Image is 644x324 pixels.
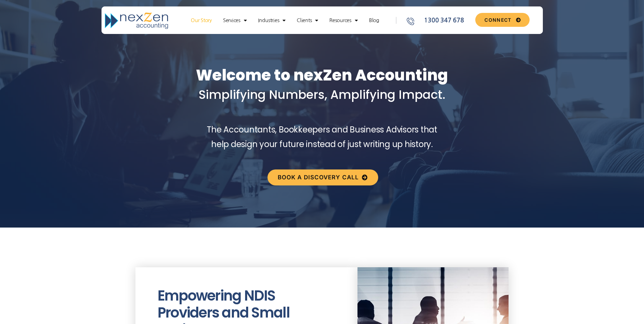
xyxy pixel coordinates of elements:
[366,17,383,24] a: Blog
[220,17,250,24] a: Services
[207,124,437,150] span: The Accountants, Bookkeepers and Business Advisors that help design your future instead of just w...
[199,86,445,103] span: Simplifying Numbers, Amplifying Impact.
[484,18,511,22] span: CONNECT
[293,17,321,24] a: Clients
[326,17,361,24] a: Resources
[278,175,359,180] span: Book a discovery call
[255,17,289,24] a: Industries
[187,17,215,24] a: Our Story
[268,169,378,185] a: Book a discovery call
[422,16,464,25] span: 1300 347 678
[475,13,529,27] a: CONNECT
[406,16,473,25] a: 1300 347 678
[178,17,392,24] nav: Menu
